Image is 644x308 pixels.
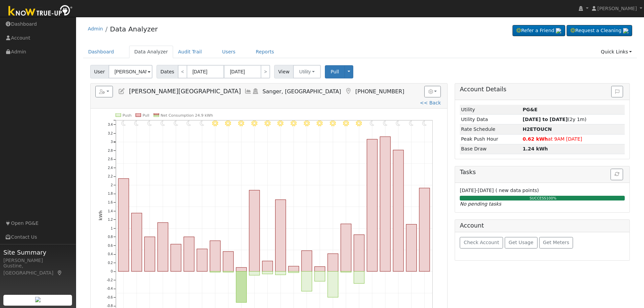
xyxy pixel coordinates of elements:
i: 3AM - Clear [161,120,165,126]
a: Quick Links [596,46,637,58]
td: at 9AM [DATE] [522,134,625,144]
rect: onclick="" [249,271,260,275]
a: Audit Trail [173,46,207,58]
i: 1AM - Clear [134,120,139,126]
a: Dashboard [83,46,119,58]
text: 0.8 [108,235,113,239]
strong: 1.24 kWh [523,146,548,151]
img: Know True-Up [5,4,76,19]
text: 2.8 [108,149,113,152]
rect: onclick="" [210,241,220,271]
h5: Tasks [460,169,625,176]
span: Pull [331,69,339,74]
rect: onclick="" [158,222,168,271]
span: View [274,65,293,78]
rect: onclick="" [288,271,299,273]
rect: onclick="" [328,271,338,298]
a: Data Analyzer [129,46,173,58]
a: Login As (last Never) [252,88,259,95]
i: 8PM - Clear [383,120,388,126]
a: Data Analyzer [110,25,158,33]
rect: onclick="" [380,137,390,271]
i: 10PM - Clear [409,120,414,126]
text: 0.2 [108,261,113,265]
a: Map [344,88,352,95]
i: 10AM - Clear [252,120,257,126]
text: -0.4 [107,287,113,291]
text: Net Consumption 24.9 kWh [161,113,213,118]
text: Push [122,113,132,118]
button: Refresh [611,169,623,180]
img: retrieve [556,28,561,33]
rect: onclick="" [341,271,351,273]
i: 12PM - Clear [278,120,283,126]
rect: onclick="" [302,251,312,271]
button: Utility [293,65,321,78]
i: 6PM - Clear [356,120,362,126]
i: 9AM - Clear [238,120,244,126]
span: Check Account [464,240,499,245]
button: Issue History [611,86,623,97]
div: [PERSON_NAME] [3,257,72,264]
rect: onclick="" [171,244,181,271]
rect: onclick="" [354,271,364,284]
a: < [178,65,187,78]
a: Refer a Friend [512,25,565,37]
rect: onclick="" [406,224,416,271]
span: Get Usage [509,240,533,245]
a: Users [217,46,241,58]
rect: onclick="" [393,150,404,271]
button: Get Meters [539,237,573,248]
span: [DATE]-[DATE] [460,188,494,193]
span: [PERSON_NAME] [597,6,637,11]
rect: onclick="" [262,261,273,271]
i: 8AM - Clear [225,120,231,126]
h5: Account [460,222,484,229]
span: Get Meters [543,240,569,245]
text: -0.8 [107,304,113,308]
rect: onclick="" [328,254,338,271]
i: 2PM - Clear [304,120,310,126]
rect: onclick="" [236,267,246,271]
i: 4PM - Clear [330,120,336,126]
text: 3.4 [108,123,113,126]
a: > [261,65,270,78]
strong: P [523,126,552,132]
i: 2AM - Clear [147,120,152,126]
rect: onclick="" [236,271,246,303]
i: 5PM - Clear [343,120,349,126]
strong: ID: 17375235, authorized: 10/06/25 [523,107,538,112]
i: 6AM - Clear [200,120,205,126]
a: Map [57,270,63,276]
text: -0.2 [107,278,113,282]
i: 1PM - Clear [291,120,296,126]
rect: onclick="" [249,190,260,271]
rect: onclick="" [262,271,273,274]
span: [PHONE_NUMBER] [355,88,404,95]
span: User [90,65,109,78]
text: 2 [111,183,113,187]
rect: onclick="" [419,188,430,271]
i: 5AM - Clear [187,120,191,126]
rect: onclick="" [314,267,325,271]
span: Dates [157,65,178,78]
text: 0 [111,269,113,273]
span: Sanger, [GEOGRAPHIC_DATA] [263,88,341,95]
span: Site Summary [3,248,72,257]
text: 1 [111,227,113,230]
i: 7PM - Clear [370,120,375,126]
text: 1.2 [108,218,113,221]
text: 3 [111,140,113,144]
span: ( new data points) [496,188,539,193]
rect: onclick="" [367,139,377,271]
strong: [DATE] to [DATE] [523,117,568,122]
text: Pull [142,113,149,118]
strong: 0.62 kWh [523,136,548,142]
rect: onclick="" [132,213,142,271]
text: 0.4 [108,252,113,256]
div: Gustine, [GEOGRAPHIC_DATA] [3,262,72,277]
rect: onclick="" [314,271,325,281]
text: 2.4 [108,166,113,170]
text: 1.4 [108,209,113,213]
i: 9PM - Clear [396,120,401,126]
